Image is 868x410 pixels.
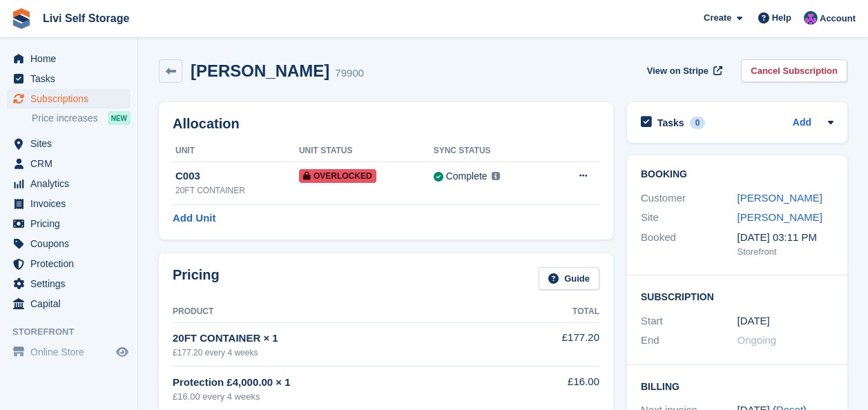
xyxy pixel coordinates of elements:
[173,375,534,391] div: Protection £4,000.00 × 1
[737,334,777,346] span: Ongoing
[641,313,737,329] div: Start
[492,172,500,180] img: icon-info-grey-7440780725fd019a000dd9b08b2336e03edf1995a4989e88bcd33f0948082b44.svg
[642,59,725,82] a: View on Stripe
[641,230,737,259] div: Booked
[737,192,822,204] a: [PERSON_NAME]
[299,140,434,162] th: Unit Status
[175,168,299,184] div: C003
[108,111,131,125] div: NEW
[30,294,113,313] span: Capital
[299,169,376,183] span: Overlocked
[175,184,299,197] div: 20FT CONTAINER
[7,254,131,273] a: menu
[30,214,113,233] span: Pricing
[7,69,131,88] a: menu
[7,214,131,233] a: menu
[7,194,131,213] a: menu
[657,117,684,129] h2: Tasks
[173,140,299,162] th: Unit
[32,112,98,125] span: Price increases
[30,134,113,153] span: Sites
[30,49,113,68] span: Home
[772,11,791,25] span: Help
[173,267,220,290] h2: Pricing
[30,274,113,293] span: Settings
[641,169,833,180] h2: Booking
[7,294,131,313] a: menu
[12,325,137,339] span: Storefront
[539,267,599,290] a: Guide
[804,11,818,25] img: Graham Cameron
[446,169,488,184] div: Complete
[7,342,131,362] a: menu
[690,117,706,129] div: 0
[647,64,708,78] span: View on Stripe
[534,301,599,323] th: Total
[11,8,32,29] img: stora-icon-8386f47178a22dfd0bd8f6a31ec36ba5ce8667c1dd55bd0f319d3a0aa187defe.svg
[641,191,737,206] div: Customer
[32,110,131,126] a: Price increases NEW
[737,313,770,329] time: 2025-04-01 00:00:00 UTC
[30,194,113,213] span: Invoices
[793,115,811,131] a: Add
[114,344,131,360] a: Preview store
[737,245,834,259] div: Storefront
[7,234,131,253] a: menu
[641,379,833,393] h2: Billing
[741,59,847,82] a: Cancel Subscription
[7,274,131,293] a: menu
[173,346,534,359] div: £177.20 every 4 weeks
[737,211,822,223] a: [PERSON_NAME]
[30,254,113,273] span: Protection
[7,49,131,68] a: menu
[641,333,737,349] div: End
[335,66,364,81] div: 79900
[30,342,113,362] span: Online Store
[173,390,534,404] div: £16.00 every 4 weeks
[173,301,534,323] th: Product
[534,322,599,366] td: £177.20
[30,154,113,173] span: CRM
[7,134,131,153] a: menu
[37,7,135,30] a: Livi Self Storage
[641,210,737,226] div: Site
[7,89,131,108] a: menu
[820,12,856,26] span: Account
[737,230,834,246] div: [DATE] 03:11 PM
[173,211,215,226] a: Add Unit
[434,140,549,162] th: Sync Status
[173,331,534,346] div: 20FT CONTAINER × 1
[704,11,731,25] span: Create
[7,174,131,193] a: menu
[641,289,833,303] h2: Subscription
[30,234,113,253] span: Coupons
[30,69,113,88] span: Tasks
[30,89,113,108] span: Subscriptions
[173,116,599,132] h2: Allocation
[30,174,113,193] span: Analytics
[7,154,131,173] a: menu
[191,61,329,80] h2: [PERSON_NAME]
